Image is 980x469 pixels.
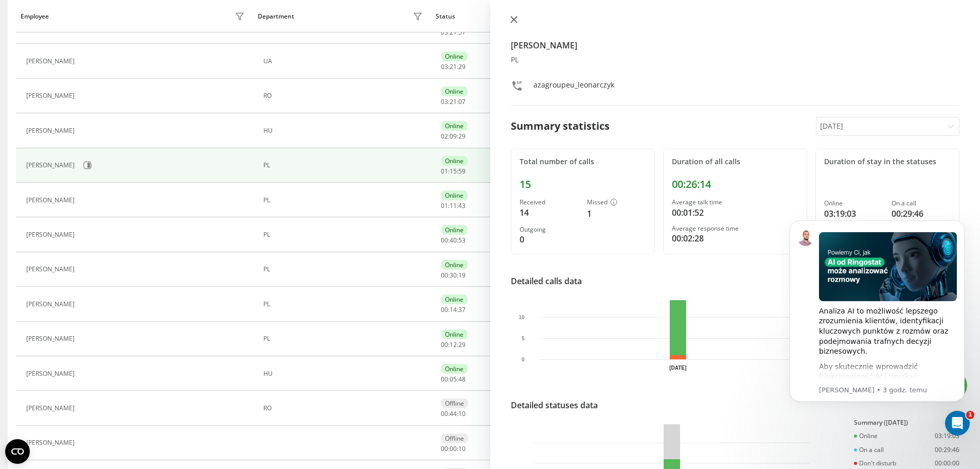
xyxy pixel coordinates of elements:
[441,329,468,339] div: Online
[450,97,457,106] span: 21
[892,200,951,207] div: On a call
[441,51,468,61] div: Online
[774,205,980,441] iframe: Intercom notifications wiadomość
[450,201,457,210] span: 11
[26,58,77,65] div: [PERSON_NAME]
[450,409,457,418] span: 44
[441,272,466,279] div: : :
[441,341,466,349] div: : :
[441,444,448,453] span: 00
[441,225,468,235] div: Online
[263,301,425,308] div: PL
[824,200,883,207] div: Online
[511,118,610,134] div: Summary statistics
[441,433,468,443] div: Offline
[672,158,798,166] div: Duration of all calls
[520,199,579,206] div: Received
[263,370,425,377] div: HU
[263,127,425,134] div: HU
[263,405,425,412] div: RO
[520,178,646,190] div: 15
[511,399,598,411] div: Detailed statuses data
[441,409,448,418] span: 00
[441,97,448,106] span: 03
[935,460,959,467] div: 00:00:00
[450,132,457,141] span: 09
[669,365,686,371] text: [DATE]
[520,158,646,166] div: Total number of calls
[854,460,896,467] div: Don't disturb
[263,197,425,204] div: PL
[441,98,466,106] div: : :
[26,92,77,99] div: [PERSON_NAME]
[258,13,294,20] div: Department
[458,167,466,176] span: 59
[672,232,798,245] div: 00:02:28
[441,306,466,314] div: : :
[441,260,468,270] div: Online
[450,271,457,280] span: 30
[5,439,30,464] button: Open CMP widget
[441,340,448,349] span: 00
[672,178,798,190] div: 00:26:14
[263,335,425,342] div: PL
[458,409,466,418] span: 10
[520,233,579,246] div: 0
[441,305,448,314] span: 00
[672,225,798,232] div: Average response time
[672,199,798,206] div: Average talk time
[26,197,77,204] div: [PERSON_NAME]
[521,357,524,362] text: 0
[520,206,579,219] div: 14
[26,301,77,308] div: [PERSON_NAME]
[26,335,77,342] div: [PERSON_NAME]
[441,121,468,131] div: Online
[450,340,457,349] span: 12
[26,405,77,412] div: [PERSON_NAME]
[966,411,974,419] span: 1
[441,168,466,175] div: : :
[441,294,468,304] div: Online
[935,446,959,454] div: 00:29:46
[511,275,582,287] div: Detailed calls data
[441,156,468,166] div: Online
[441,190,468,200] div: Online
[458,97,466,106] span: 07
[450,375,457,384] span: 05
[672,206,798,219] div: 00:01:52
[458,62,466,71] span: 29
[26,162,77,169] div: [PERSON_NAME]
[441,167,448,176] span: 01
[450,444,457,453] span: 00
[263,92,425,99] div: RO
[441,375,448,384] span: 00
[441,133,466,140] div: : :
[441,376,466,383] div: : :
[450,305,457,314] span: 14
[21,13,49,20] div: Employee
[436,13,455,20] div: Status
[450,167,457,176] span: 15
[263,162,425,169] div: PL
[263,58,425,65] div: UA
[263,266,425,273] div: PL
[441,63,466,71] div: : :
[533,80,614,95] div: azagroupeu_leonarczyk
[441,201,448,210] span: 01
[263,231,425,238] div: PL
[441,364,468,374] div: Online
[26,439,77,446] div: [PERSON_NAME]
[520,226,579,233] div: Outgoing
[587,199,646,207] div: Missed
[441,202,466,210] div: : :
[511,39,960,51] h4: [PERSON_NAME]
[441,445,466,453] div: : :
[441,29,466,36] div: : :
[441,271,448,280] span: 00
[521,336,524,341] text: 5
